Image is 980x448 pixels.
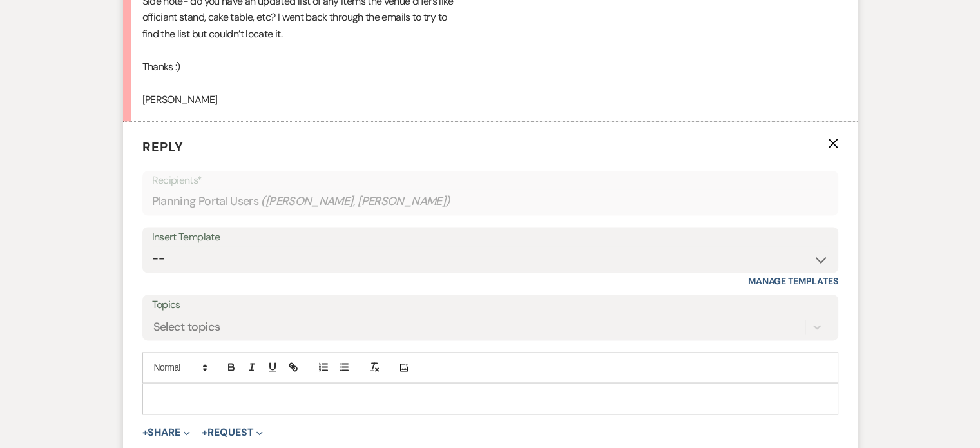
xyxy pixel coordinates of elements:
[152,228,829,247] div: Insert Template
[152,296,829,315] label: Topics
[202,427,263,438] button: Request
[142,139,184,155] span: Reply
[261,193,450,210] span: ( [PERSON_NAME], [PERSON_NAME] )
[152,189,829,214] div: Planning Portal Users
[153,318,220,336] div: Select topics
[142,427,191,438] button: Share
[142,427,148,438] span: +
[152,172,829,189] p: Recipients*
[748,275,838,287] a: Manage Templates
[202,427,207,438] span: +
